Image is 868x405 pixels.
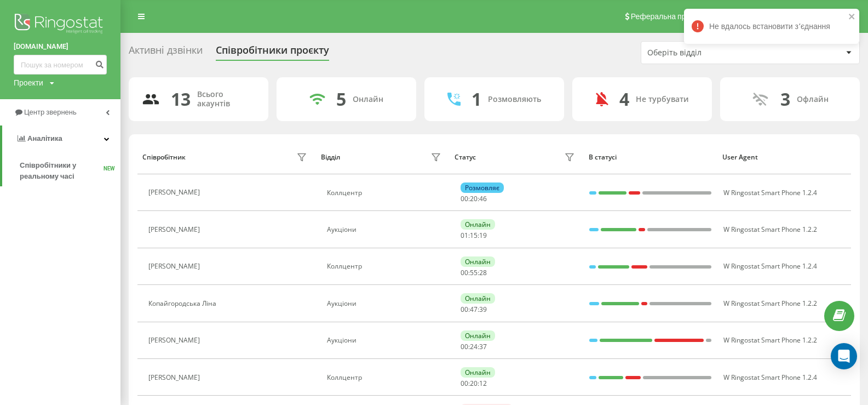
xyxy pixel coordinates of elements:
a: Співробітники у реальному часіNEW [20,156,120,186]
div: : : [461,380,487,387]
span: W Ringostat Smart Phone 1.2.2 [723,299,817,308]
div: Онлайн [461,330,495,341]
div: Офлайн [797,95,829,104]
span: Центр звернень [24,108,77,116]
div: : : [461,232,487,239]
div: : : [461,306,487,313]
div: Коллцентр [327,263,444,270]
div: Аукціони [327,300,444,307]
span: 15 [470,231,478,240]
span: W Ringostat Smart Phone 1.2.2 [723,335,817,345]
div: 13 [171,89,191,110]
div: В статусі [589,153,712,161]
div: Всього акаунтів [197,90,255,109]
span: Аналiтика [27,134,62,142]
div: : : [461,195,487,203]
input: Пошук за номером [14,55,107,75]
div: Коллцентр [327,374,444,381]
button: close [848,12,856,22]
span: 00 [461,268,468,277]
div: Не турбувати [636,95,689,104]
div: [PERSON_NAME] [148,263,203,270]
div: Розмовляє [461,182,504,193]
span: 39 [479,305,487,314]
div: 5 [336,89,346,110]
span: 12 [479,379,487,388]
img: Ringostat logo [14,11,107,38]
span: 47 [470,305,478,314]
div: Співробітник [142,153,186,161]
a: Аналiтика [2,126,120,152]
span: W Ringostat Smart Phone 1.2.4 [723,261,817,271]
span: 00 [461,194,468,203]
div: [PERSON_NAME] [148,374,203,381]
span: W Ringostat Smart Phone 1.2.4 [723,373,817,382]
div: [PERSON_NAME] [148,226,203,233]
div: Онлайн [353,95,383,104]
div: Аукціони [327,226,444,233]
span: W Ringostat Smart Phone 1.2.2 [723,225,817,234]
div: Проекти [14,77,43,88]
a: [DOMAIN_NAME] [14,41,107,52]
div: Розмовляють [488,95,541,104]
div: Онлайн [461,293,495,304]
span: Співробітники у реальному часі [20,160,104,182]
div: [PERSON_NAME] [148,336,203,344]
div: 3 [780,89,790,110]
div: [PERSON_NAME] [148,189,203,196]
span: 55 [470,268,478,277]
div: 4 [619,89,629,110]
div: Аукціони [327,336,444,344]
span: 37 [479,342,487,351]
div: : : [461,343,487,351]
div: Активні дзвінки [129,44,203,61]
div: Open Intercom Messenger [831,343,857,369]
span: W Ringostat Smart Phone 1.2.4 [723,188,817,197]
div: Відділ [321,153,340,161]
div: Співробітники проєкту [216,44,329,61]
span: 00 [461,379,468,388]
div: Статус [455,153,476,161]
div: Онлайн [461,256,495,267]
div: Оберіть відділ [647,48,778,58]
span: 00 [461,305,468,314]
div: Онлайн [461,219,495,230]
span: 19 [479,231,487,240]
span: 24 [470,342,478,351]
div: Онлайн [461,367,495,378]
span: 20 [470,194,478,203]
div: User Agent [722,153,846,161]
div: Не вдалось встановити зʼєднання [684,9,859,44]
span: 00 [461,342,468,351]
span: 46 [479,194,487,203]
div: : : [461,269,487,277]
span: 28 [479,268,487,277]
span: Реферальна програма [631,12,711,21]
span: 01 [461,231,468,240]
div: Коллцентр [327,189,444,197]
div: 1 [472,89,481,110]
div: Копайгородська Ліна [148,300,219,307]
span: 20 [470,379,478,388]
